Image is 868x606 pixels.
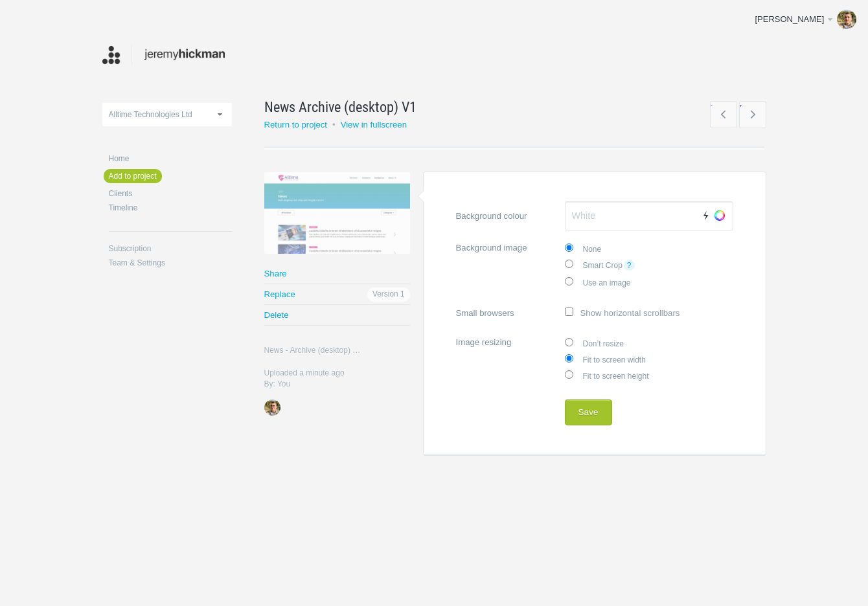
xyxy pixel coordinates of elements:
[456,201,550,227] span: Background colour
[109,110,192,119] span: Alltime Technologies Ltd
[710,206,729,225] a: Choose
[565,260,573,268] input: Smart Crop?
[565,367,733,383] label: Fit to screen height
[109,155,232,163] a: Home
[264,399,280,416] a: View all by you
[745,6,862,32] a: [PERSON_NAME]
[565,338,573,346] input: Don’t resize
[565,399,612,425] button: Save
[755,13,825,26] div: [PERSON_NAME]
[264,264,410,284] a: Share
[109,259,232,267] a: Team & Settings
[837,10,856,29] img: b519333ec108e72885a1c333a6030d69
[698,206,711,225] a: Auto
[565,274,733,290] label: Use an image
[109,204,232,212] a: Timeline
[565,277,573,286] input: Use an image
[332,120,336,129] small: •
[367,287,410,302] span: Version 1
[109,190,232,197] a: Clients
[565,240,733,256] label: None
[264,96,740,117] a: News Archive (desktop) V1
[456,300,733,325] label: Show horizontal scrollbars
[102,42,225,67] img: jeremyhickman-logo_20211012012317.png
[264,345,397,356] span: News - Archive (desktop) …
[565,370,573,379] input: Fit to screen height
[565,354,573,363] input: Fit to screen width
[341,120,407,129] a: View in fullscreen
[264,172,410,254] img: jeremyhickman_qp5krv_thumb.jpg
[565,351,733,367] label: Fit to screen width
[264,120,328,129] a: Return to project
[565,308,573,316] input: Small browsersShow horizontal scrollbars
[109,245,232,252] a: Subscription
[264,368,345,388] span: Uploaded a minute ago By: You
[264,96,417,117] span: News Archive (desktop) V1
[565,243,573,252] input: None
[264,305,410,325] a: Delete
[739,101,766,128] a: →
[624,260,635,271] a: ?
[456,308,565,317] span: Small browsers
[264,284,410,304] a: Replace
[104,169,162,183] a: Add to project
[565,201,733,231] input: Background colourAutoChoose
[710,101,737,128] a: ←
[565,335,733,351] label: Don’t resize
[456,335,550,353] span: Image resizing
[565,256,733,274] label: Smart Crop
[264,399,280,416] img: b519333ec108e72885a1c333a6030d69
[456,240,550,258] span: Background image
